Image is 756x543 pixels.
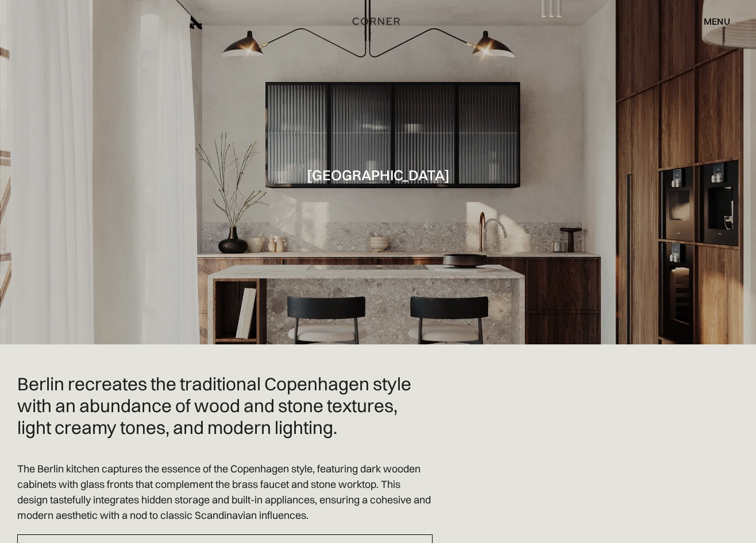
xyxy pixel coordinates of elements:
h2: Berlin recreates the traditional Copenhagen style with an abundance of wood and stone textures, l... [17,373,433,438]
p: The Berlin kitchen captures the essence of the Copenhagen style, featuring dark wooden cabinets w... [17,461,433,523]
h1: [GEOGRAPHIC_DATA] [307,167,450,183]
div: menu [704,17,730,26]
a: home [337,14,419,29]
div: menu [692,11,730,31]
